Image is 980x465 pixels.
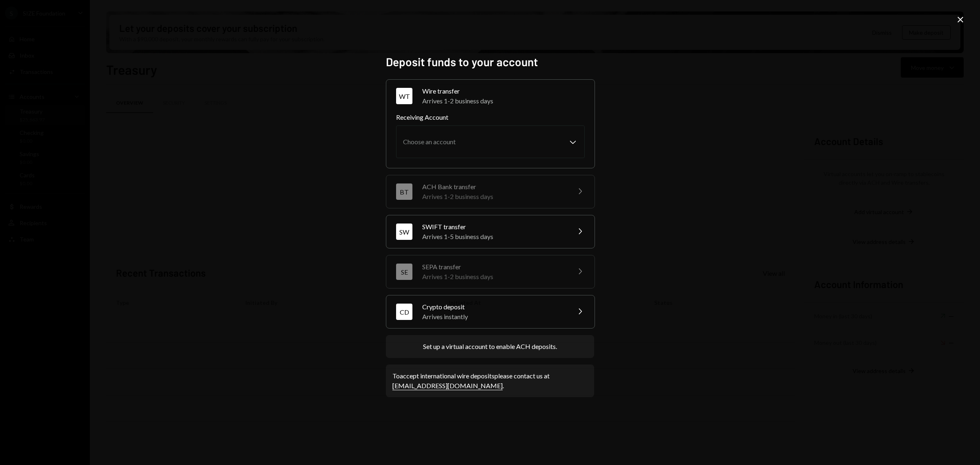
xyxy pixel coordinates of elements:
div: Wire transfer [422,86,585,96]
div: WT [396,88,412,104]
button: WTWire transferArrives 1-2 business days [386,80,595,112]
div: Arrives 1-2 business days [422,192,565,201]
div: SWIFT transfer [422,222,565,232]
div: SEPA transfer [422,262,565,272]
div: ACH Bank transfer [422,182,565,192]
div: SW [396,224,412,240]
div: To accept international wire deposits please contact us at . [392,371,588,391]
button: SESEPA transferArrives 1-2 business days [386,255,595,288]
div: Arrives instantly [422,312,565,322]
div: CD [396,304,412,320]
button: SWSWIFT transferArrives 1-5 business days [386,215,595,248]
button: BTACH Bank transferArrives 1-2 business days [386,175,595,208]
div: BT [396,183,412,200]
h2: Deposit funds to your account [386,54,594,70]
div: Arrives 1-5 business days [422,232,565,241]
button: CDCrypto depositArrives instantly [386,295,595,328]
div: Crypto deposit [422,302,565,312]
button: Receiving Account [396,125,585,158]
a: [EMAIL_ADDRESS][DOMAIN_NAME] [392,382,503,390]
div: SE [396,264,412,280]
div: Arrives 1-2 business days [422,96,585,106]
div: Arrives 1-2 business days [422,272,565,282]
div: WTWire transferArrives 1-2 business days [396,112,585,158]
label: Receiving Account [396,112,585,122]
div: Set up a virtual account to enable ACH deposits. [423,342,557,351]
